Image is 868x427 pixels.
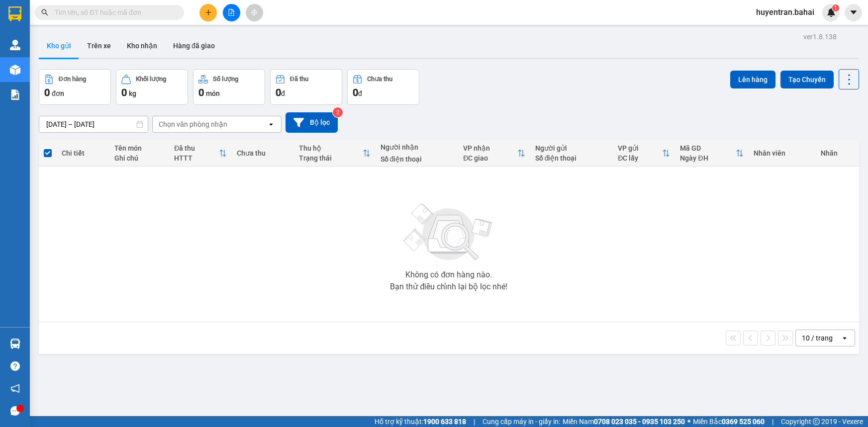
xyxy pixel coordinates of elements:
[535,144,608,152] div: Người gửi
[594,418,685,426] strong: 0708 023 035 - 0935 103 250
[8,6,21,21] img: logo-vxr
[333,107,343,117] sup: 2
[114,144,164,152] div: Tên món
[281,89,285,97] span: đ
[205,9,212,16] span: plus
[423,418,466,426] strong: 1900 633 818
[267,120,275,128] svg: open
[165,34,223,58] button: Hàng đã giao
[841,334,849,342] svg: open
[687,420,690,424] span: ⚪️
[827,8,836,17] img: icon-new-feature
[129,89,136,97] span: kg
[159,119,227,129] div: Chọn văn phòng nhận
[353,86,358,98] span: 0
[299,154,363,162] div: Trạng thái
[693,416,765,427] span: Miền Bắc
[286,112,338,133] button: Bộ lọc
[358,89,362,97] span: đ
[10,89,20,100] img: solution-icon
[251,9,258,16] span: aim
[290,76,308,83] div: Đã thu
[399,197,498,267] img: svg+xml;base64,PHN2ZyBjbGFzcz0ibGlzdC1wbHVnX19zdmciIHhtbG5zPSJodHRwOi8vd3d3LnczLm9yZy8yMDAwL3N2Zy...
[174,144,218,152] div: Đã thu
[680,154,736,162] div: Ngày ĐH
[849,8,858,17] span: caret-down
[116,69,188,105] button: Khối lượng0kg
[618,154,662,162] div: ĐC lấy
[680,144,736,152] div: Mã GD
[10,65,20,75] img: warehouse-icon
[618,144,662,152] div: VP gửi
[405,271,492,279] div: Không có đơn hàng nào.
[381,155,454,163] div: Số điện thoại
[458,140,530,167] th: Toggle SortBy
[780,71,834,88] button: Tạo Chuyến
[347,69,419,105] button: Chưa thu0đ
[39,116,148,132] input: Select a date range.
[52,89,64,97] span: đơn
[237,149,289,157] div: Chưa thu
[41,9,48,16] span: search
[754,149,811,157] div: Nhân viên
[193,69,265,105] button: Số lượng0món
[730,71,775,88] button: Lên hàng
[294,140,376,167] th: Toggle SortBy
[748,6,822,18] span: huyentran.bahai
[114,154,164,162] div: Ghi chú
[381,143,454,151] div: Người nhận
[390,283,507,291] div: Bạn thử điều chỉnh lại bộ lọc nhé!
[821,149,854,157] div: Nhãn
[39,69,111,105] button: Đơn hàng0đơn
[246,4,263,21] button: aim
[722,418,765,426] strong: 0369 525 060
[463,144,517,152] div: VP nhận
[199,4,217,21] button: plus
[10,339,20,349] img: warehouse-icon
[299,144,363,152] div: Thu hộ
[79,34,119,58] button: Trên xe
[832,4,839,11] sup: 1
[10,384,20,393] span: notification
[119,34,165,58] button: Kho nhận
[474,416,475,427] span: |
[613,140,675,167] th: Toggle SortBy
[206,89,220,97] span: món
[62,149,104,157] div: Chi tiết
[675,140,749,167] th: Toggle SortBy
[834,4,837,11] span: 1
[10,406,20,416] span: message
[535,154,608,162] div: Số điện thoại
[55,7,172,18] input: Tìm tên, số ĐT hoặc mã đơn
[59,76,86,83] div: Đơn hàng
[276,86,281,98] span: 0
[174,154,218,162] div: HTTT
[772,416,773,427] span: |
[39,34,79,58] button: Kho gửi
[270,69,342,105] button: Đã thu0đ
[813,418,820,425] span: copyright
[121,86,127,98] span: 0
[136,76,166,83] div: Khối lượng
[482,416,560,427] span: Cung cấp máy in - giấy in:
[44,86,50,98] span: 0
[10,40,20,50] img: warehouse-icon
[803,31,837,42] div: ver 1.8.138
[213,76,238,83] div: Số lượng
[228,9,235,16] span: file-add
[463,154,517,162] div: ĐC giao
[223,4,240,21] button: file-add
[169,140,231,167] th: Toggle SortBy
[375,416,466,427] span: Hỗ trợ kỹ thuật:
[802,333,833,343] div: 10 / trang
[563,416,685,427] span: Miền Nam
[10,361,20,371] span: question-circle
[845,4,862,21] button: caret-down
[198,86,204,98] span: 0
[367,76,392,83] div: Chưa thu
